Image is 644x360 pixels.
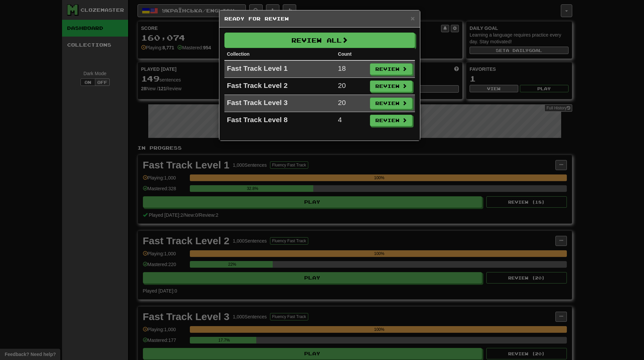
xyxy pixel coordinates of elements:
td: Fast Track Level 3 [224,95,335,112]
button: Review All [224,33,415,48]
th: Count [335,48,367,60]
td: Fast Track Level 8 [224,112,335,129]
td: Fast Track Level 1 [224,60,335,78]
button: Review [370,98,412,109]
span: × [411,14,415,22]
td: 20 [335,78,367,95]
td: 4 [335,112,367,129]
button: Review [370,81,412,92]
td: 18 [335,60,367,78]
button: Close [411,15,415,22]
th: Collection [224,48,335,60]
button: Review [370,63,412,75]
button: Review [370,115,412,126]
td: Fast Track Level 2 [224,78,335,95]
td: 20 [335,95,367,112]
h5: Ready for Review [224,15,415,22]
